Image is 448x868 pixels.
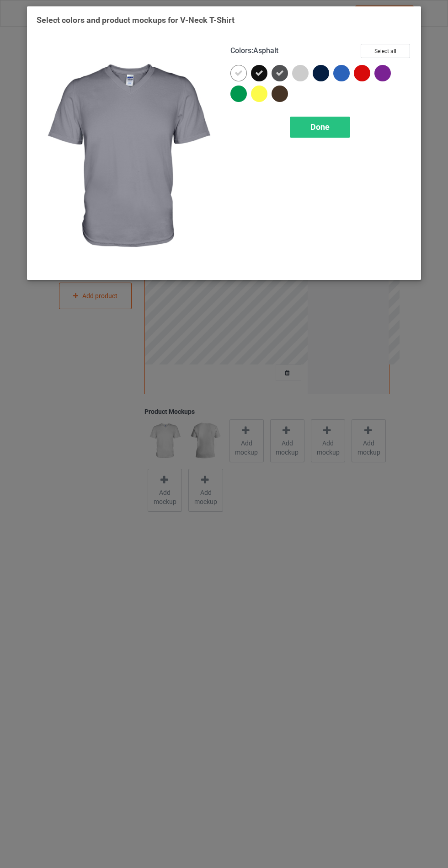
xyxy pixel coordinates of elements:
img: regular.jpg [37,44,218,270]
h4: : [230,46,278,56]
span: Select colors and product mockups for V-Neck T-Shirt [37,15,235,25]
span: Done [310,122,330,132]
button: Select all [361,44,410,58]
span: Colors [230,46,251,55]
span: Asphalt [253,46,278,55]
